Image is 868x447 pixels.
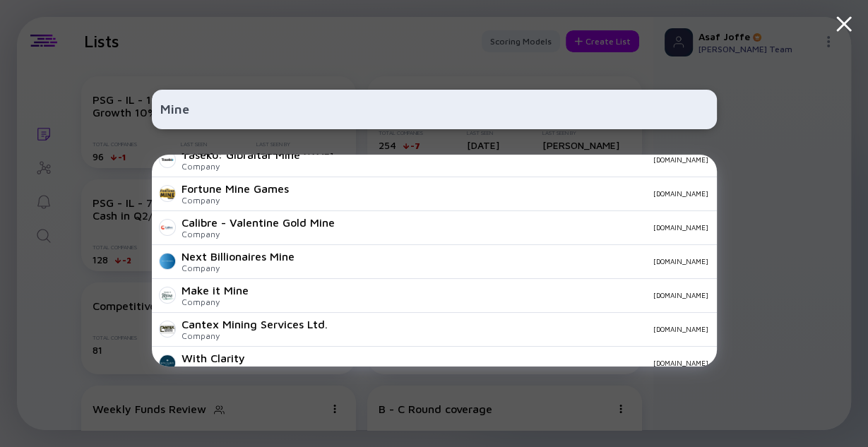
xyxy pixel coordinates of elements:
[182,364,245,375] div: Company
[182,229,335,239] div: Company
[300,189,708,198] div: [DOMAIN_NAME]
[182,182,289,195] div: Fortune Mine Games
[311,155,708,164] div: [DOMAIN_NAME]
[306,257,708,266] div: [DOMAIN_NAME]
[182,161,300,172] div: Company
[182,250,295,263] div: Next Billionaires Mine
[182,148,300,161] div: Taseko: Gibraltar Mine
[182,352,245,364] div: With Clarity
[182,263,295,273] div: Company
[256,359,708,367] div: [DOMAIN_NAME]
[160,97,708,122] input: Search Company or Investor...
[182,330,328,341] div: Company
[182,195,289,205] div: Company
[339,325,708,333] div: [DOMAIN_NAME]
[182,297,249,307] div: Company
[260,291,708,299] div: [DOMAIN_NAME]
[346,223,708,232] div: [DOMAIN_NAME]
[182,216,335,229] div: Calibre - Valentine Gold Mine
[182,284,249,297] div: Make it Mine
[182,318,328,330] div: Cantex Mining Services Ltd.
